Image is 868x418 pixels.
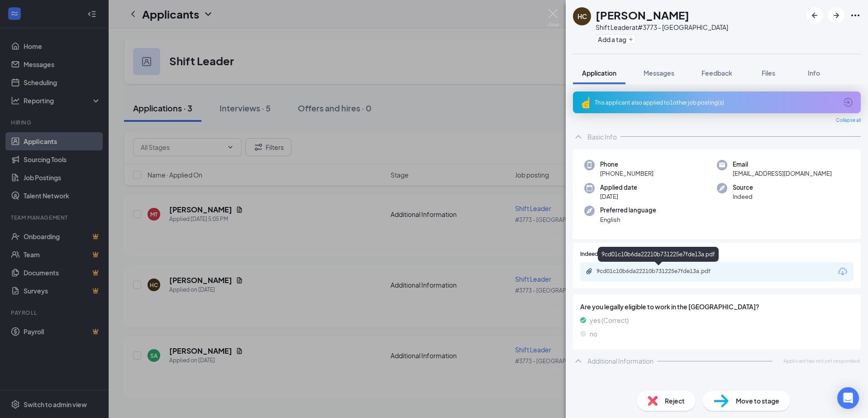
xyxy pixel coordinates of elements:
span: Email [733,160,832,169]
span: Indeed [733,192,753,201]
span: [DATE] [600,192,637,201]
div: Additional Information [587,356,653,365]
button: ArrowLeftNew [806,7,823,24]
span: Phone [600,160,653,169]
div: 9cd01c10b6da22210b731225e7fde13a.pdf [596,268,723,275]
span: Feedback [701,69,732,77]
div: Shift Leader at #3773 - [GEOGRAPHIC_DATA] [596,23,728,32]
span: Reject [665,396,685,406]
svg: Plus [628,37,634,42]
span: Collapse all [836,117,861,124]
span: Source [733,183,753,192]
svg: ArrowCircle [843,97,854,108]
div: This applicant also applied to 1 other job posting(s) [595,99,837,106]
span: English [600,215,656,224]
span: yes (Correct) [590,315,629,325]
button: PlusAdd a tag [596,34,636,44]
svg: ChevronUp [573,131,584,142]
span: Move to stage [736,396,779,406]
span: Files [762,69,775,77]
div: HC [577,12,587,21]
svg: Ellipses [850,10,861,21]
span: Info [808,69,820,77]
svg: Paperclip [586,268,593,275]
span: Applied date [600,183,637,192]
span: Indeed Resume [580,250,620,259]
span: Are you legally eligible to work in the [GEOGRAPHIC_DATA]? [580,302,854,312]
button: ArrowRight [828,7,844,24]
div: Open Intercom Messenger [837,387,859,409]
span: [EMAIL_ADDRESS][DOMAIN_NAME] [733,169,832,178]
span: [PHONE_NUMBER] [600,169,653,178]
span: Preferred language [600,206,656,215]
a: Paperclip9cd01c10b6da22210b731225e7fde13a.pdf [586,268,732,276]
div: 9cd01c10b6da22210b731225e7fde13a.pdf [598,247,719,262]
svg: Download [837,266,848,277]
svg: ArrowLeftNew [809,10,820,21]
div: Basic Info [587,132,617,141]
svg: ChevronUp [573,356,584,366]
span: Application [582,69,616,77]
span: Messages [644,69,674,77]
svg: ArrowRight [831,10,842,21]
span: no [590,329,597,339]
span: Applicant has not yet responded. [783,357,861,365]
h1: [PERSON_NAME] [596,7,689,23]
